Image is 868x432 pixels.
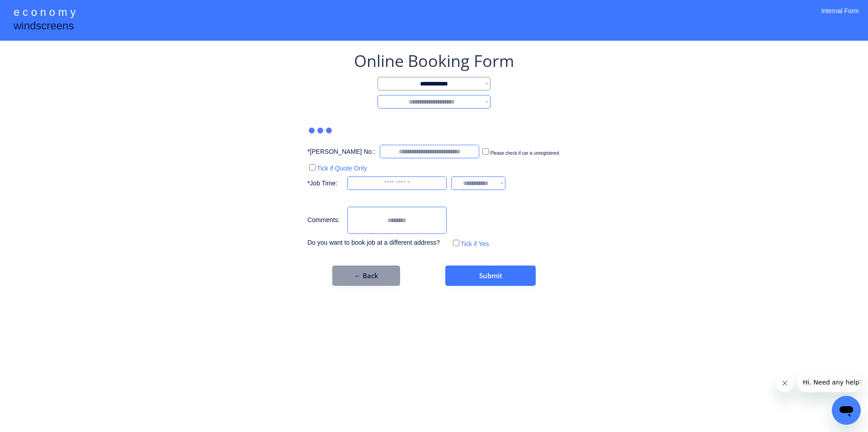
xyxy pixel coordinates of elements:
div: Comments: [307,216,343,225]
div: windscreens [14,18,74,36]
div: Internal Form [821,7,859,27]
div: Online Booking Form [354,50,514,72]
div: *Job Time: [307,179,343,188]
div: e c o n o m y [14,5,75,22]
iframe: Button to launch messaging window [832,396,861,425]
div: Do you want to book job at a different address? [307,238,447,247]
label: Tick if Quote Only [317,165,367,172]
iframe: Message from company [797,372,861,392]
span: Hi. Need any help? [5,6,65,14]
div: *[PERSON_NAME] No.: [307,147,375,157]
button: Submit [445,266,536,286]
label: Tick if Yes [461,240,489,247]
button: ← Back [332,266,400,286]
label: Please check if car is unregistered [490,151,559,156]
iframe: Close message [776,374,794,392]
